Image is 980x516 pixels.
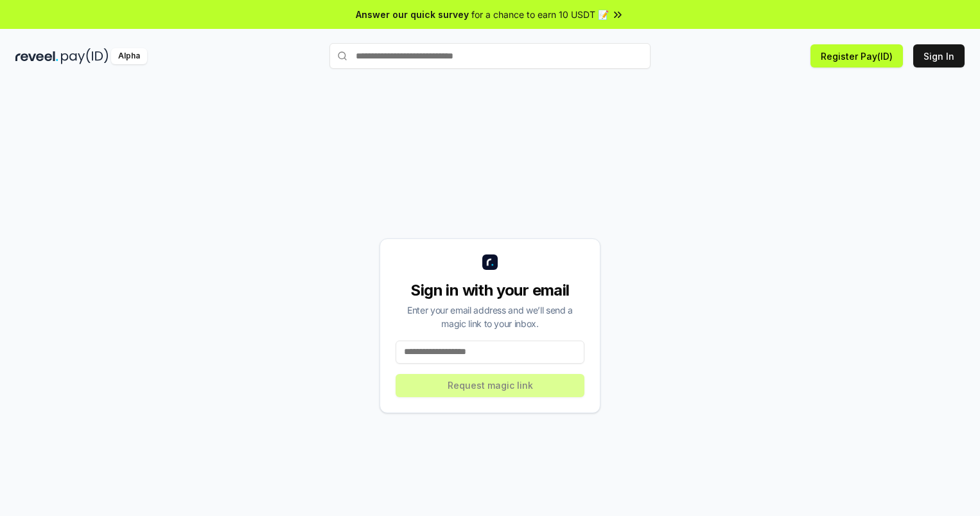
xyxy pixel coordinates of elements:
img: reveel_dark [15,48,58,64]
button: Register Pay(ID) [810,44,903,67]
span: Answer our quick survey [356,8,469,21]
img: pay_id [61,48,109,64]
img: logo_small [482,254,498,270]
button: Sign In [913,44,965,67]
div: Sign in with your email [396,280,584,301]
span: for a chance to earn 10 USDT 📝 [471,8,609,21]
div: Enter your email address and we’ll send a magic link to your inbox. [396,303,584,330]
div: Alpha [111,48,147,64]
